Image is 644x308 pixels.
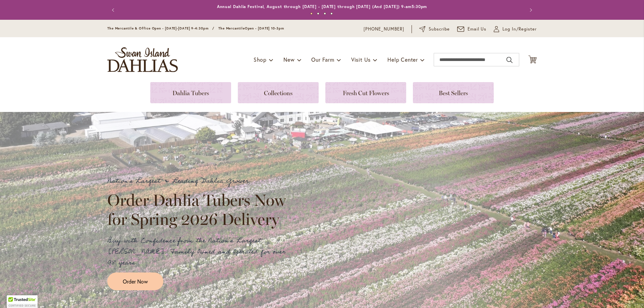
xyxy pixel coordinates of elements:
[330,12,333,15] button: 4 of 4
[494,26,537,33] a: Log In/Register
[283,56,294,63] span: New
[317,12,319,15] button: 2 of 4
[107,191,292,228] h2: Order Dahlia Tubers Now for Spring 2026 Delivery
[107,235,292,268] p: Buy with Confidence from the Nation's Largest [PERSON_NAME]. Family Owned and Operated for over 9...
[310,12,313,15] button: 1 of 4
[311,56,334,63] span: Our Farm
[457,26,487,33] a: Email Us
[468,26,487,33] span: Email Us
[107,26,245,30] span: The Mercantile & Office Open - [DATE]-[DATE] 9-4:30pm / The Mercantile
[351,56,371,63] span: Visit Us
[429,26,450,33] span: Subscribe
[387,56,418,63] span: Help Center
[419,26,450,33] a: Subscribe
[123,278,148,285] span: Order Now
[107,176,292,187] p: Nation's Largest & Leading Dahlia Grower
[364,26,404,33] a: [PHONE_NUMBER]
[523,3,537,17] button: Next
[107,47,178,72] a: store logo
[107,272,163,290] a: Order Now
[245,26,284,30] span: Open - [DATE] 10-3pm
[502,26,537,33] span: Log In/Register
[324,12,326,15] button: 3 of 4
[7,295,38,308] div: TrustedSite Certified
[107,3,121,17] button: Previous
[217,4,427,9] a: Annual Dahlia Festival, August through [DATE] - [DATE] through [DATE] (And [DATE]) 9-am5:30pm
[254,56,267,63] span: Shop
